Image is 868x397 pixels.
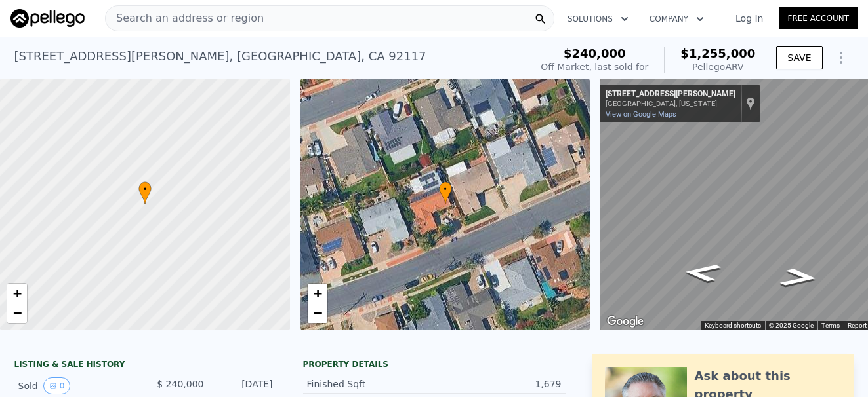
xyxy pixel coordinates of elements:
[138,181,152,204] div: •
[215,377,273,394] div: [DATE]
[776,46,822,69] button: SAVE
[604,313,647,330] img: Google
[439,183,452,195] span: •
[746,96,755,111] a: Show location on map
[14,359,277,372] div: LISTING & SALE HISTORY
[828,45,854,71] button: Show Options
[541,60,648,73] div: Off Market, last sold for
[14,47,426,66] div: [STREET_ADDRESS][PERSON_NAME] , [GEOGRAPHIC_DATA] , CA 92117
[303,359,566,369] div: Property details
[106,10,264,26] span: Search an address or region
[720,12,779,25] a: Log In
[439,181,452,204] div: •
[606,110,676,119] a: View on Google Maps
[557,7,639,31] button: Solutions
[138,183,152,195] span: •
[667,259,737,286] path: Go Southwest, Mt Casas Dr
[7,284,27,303] a: Zoom in
[13,285,22,301] span: +
[13,305,22,321] span: −
[7,303,27,323] a: Zoom out
[313,285,321,301] span: +
[43,377,71,394] button: View historical data
[606,89,735,100] div: [STREET_ADDRESS][PERSON_NAME]
[18,377,135,394] div: Sold
[313,305,321,321] span: −
[564,47,626,60] span: $240,000
[680,47,755,60] span: $1,255,000
[705,321,761,330] button: Keyboard shortcuts
[779,7,858,29] a: Free Account
[308,284,327,303] a: Zoom in
[680,60,755,73] div: Pellego ARV
[604,313,647,330] a: Open this area in Google Maps (opens a new window)
[434,377,562,390] div: 1,679
[639,7,714,31] button: Company
[821,322,840,329] a: Terms
[307,377,434,390] div: Finished Sqft
[308,303,327,323] a: Zoom out
[10,9,85,28] img: Pellego
[769,322,814,329] span: © 2025 Google
[157,379,203,389] span: $ 240,000
[764,264,835,292] path: Go Northeast, Mt Casas Dr
[606,100,735,108] div: [GEOGRAPHIC_DATA], [US_STATE]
